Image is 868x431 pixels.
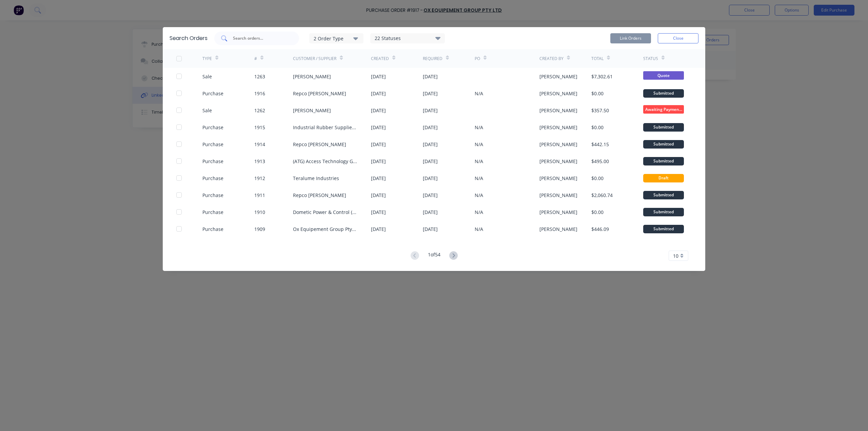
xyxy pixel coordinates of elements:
div: 2 Order Type [314,35,359,42]
div: 1914 [254,141,265,148]
div: Industrial Rubber Supplies IRS [293,124,357,131]
button: Link Orders [610,33,651,43]
div: [PERSON_NAME] [539,226,577,233]
div: [DATE] [371,209,386,216]
div: [DATE] [371,192,386,199]
div: [PERSON_NAME] [539,209,577,216]
div: [DATE] [371,175,386,182]
div: [DATE] [371,73,386,80]
div: [DATE] [423,158,438,165]
div: [DATE] [423,107,438,114]
div: [DATE] [371,141,386,148]
div: 1913 [254,158,265,165]
div: $0.00 [591,209,604,216]
div: $446.09 [591,226,609,233]
div: [DATE] [423,192,438,199]
div: 1263 [254,73,265,80]
span: Quote [643,71,684,80]
div: (ATG) Access Technology Group [293,158,357,165]
div: 1912 [254,175,265,182]
span: 10 [673,252,678,259]
div: Submitted [643,157,684,165]
div: Draft [643,174,684,182]
div: Submitted [643,89,684,98]
div: 1911 [254,192,265,199]
div: Purchase [202,141,223,148]
div: Repco [PERSON_NAME] [293,141,346,148]
div: Status [643,56,658,62]
div: N/A [475,226,483,233]
div: $2,060.74 [591,192,613,199]
div: [PERSON_NAME] [539,175,577,182]
div: [DATE] [371,90,386,97]
div: [PERSON_NAME] [539,73,577,80]
div: [DATE] [423,226,438,233]
div: $495.00 [591,158,609,165]
div: 1 of 54 [428,251,440,261]
div: $442.15 [591,141,609,148]
div: [DATE] [423,90,438,97]
div: Submitted [643,123,684,132]
div: [DATE] [423,124,438,131]
div: N/A [475,158,483,165]
div: N/A [475,90,483,97]
div: N/A [475,175,483,182]
div: Purchase [202,192,223,199]
div: Submitted [643,208,684,216]
button: 2 Order Type [309,33,363,43]
div: $0.00 [591,124,604,131]
div: Dometic Power & Control (Enerdrive) Pty Ltd [293,209,357,216]
div: Ox Equipement Group Pty Ltd [293,226,357,233]
button: Close [658,33,698,43]
div: [PERSON_NAME] [293,107,331,114]
div: [DATE] [371,158,386,165]
div: N/A [475,209,483,216]
div: $357.50 [591,107,609,114]
div: Purchase [202,124,223,131]
div: $7,302.61 [591,73,613,80]
div: 1910 [254,209,265,216]
div: Repco [PERSON_NAME] [293,192,346,199]
div: N/A [475,192,483,199]
div: Submitted [643,225,684,233]
div: [DATE] [371,226,386,233]
div: 1915 [254,124,265,131]
div: [PERSON_NAME] [539,158,577,165]
div: Customer / Supplier [293,56,336,62]
div: 1262 [254,107,265,114]
div: [DATE] [423,175,438,182]
div: Teralume Industries [293,175,339,182]
div: [DATE] [371,124,386,131]
div: N/A [475,141,483,148]
div: Purchase [202,175,223,182]
input: Search orders... [232,35,289,42]
div: Purchase [202,226,223,233]
div: [DATE] [423,73,438,80]
div: [DATE] [423,209,438,216]
div: Sale [202,73,212,80]
div: Purchase [202,90,223,97]
div: $0.00 [591,175,604,182]
div: Created [371,56,389,62]
div: # [254,56,257,62]
div: [PERSON_NAME] [539,107,577,114]
div: TYPE [202,56,212,62]
div: N/A [475,124,483,131]
div: 1909 [254,226,265,233]
div: Sale [202,107,212,114]
div: [PERSON_NAME] [539,90,577,97]
div: Created By [539,56,564,62]
div: [PERSON_NAME] [539,124,577,131]
div: Submitted [643,191,684,199]
div: Submitted [643,140,684,149]
div: $0.00 [591,90,604,97]
span: Awaiting Paymen... [643,105,684,114]
div: [PERSON_NAME] [539,141,577,148]
div: Search Orders [170,34,208,42]
div: Required [423,56,442,62]
div: 22 Statuses [371,35,445,42]
div: 1916 [254,90,265,97]
div: [PERSON_NAME] [293,73,331,80]
div: [DATE] [371,107,386,114]
div: [PERSON_NAME] [539,192,577,199]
